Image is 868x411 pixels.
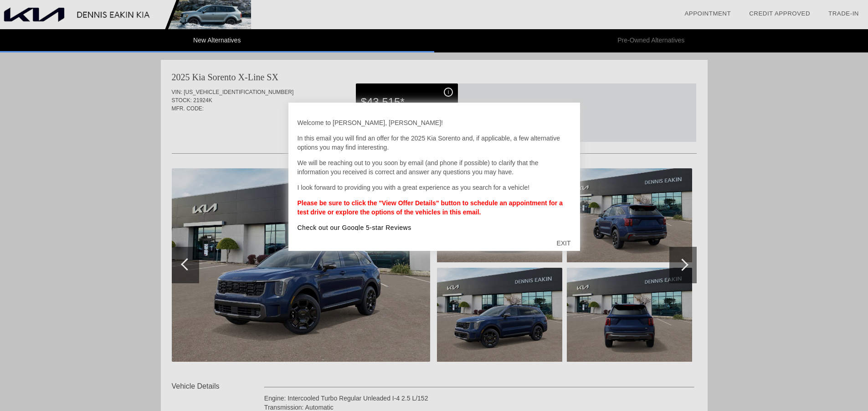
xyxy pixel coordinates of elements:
a: Check out our Google 5-star Reviews [298,224,411,231]
a: Credit Approved [749,10,810,17]
p: Welcome to [PERSON_NAME], [PERSON_NAME]! [298,118,571,127]
p: We will be reaching out to you soon by email (and phone if possible) to clarify that the informat... [298,158,571,177]
p: In this email you will find an offer for the 2025 Kia Sorento and, if applicable, a few alternati... [298,134,571,152]
a: Trade-In [828,10,859,17]
a: Appointment [684,10,731,17]
p: I look forward to providing you with a great experience as you search for a vehicle! [298,183,571,192]
strong: Please be sure to click the "View Offer Details" button to schedule an appointment for a test dri... [298,199,563,216]
div: EXIT [547,229,580,257]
